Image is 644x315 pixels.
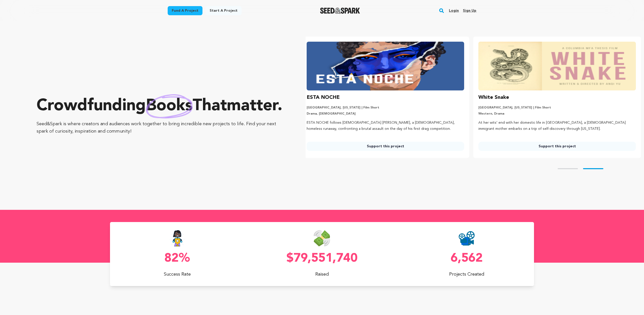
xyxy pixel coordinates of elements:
span: matter [227,98,277,114]
p: At her wits’ end with her domestic life in [GEOGRAPHIC_DATA], a [DEMOGRAPHIC_DATA] immigrant moth... [478,120,636,132]
p: Success Rate [110,271,245,278]
img: White Snake image [478,42,636,90]
p: $79,551,740 [255,253,389,265]
a: Support this project [307,142,464,151]
p: Drama, [DEMOGRAPHIC_DATA] [307,112,464,116]
img: Seed&Spark Success Rate Icon [169,230,185,246]
a: Sign up [463,7,476,15]
a: Seed&Spark Homepage [320,8,360,14]
a: Login [449,7,459,15]
img: ESTA NOCHE image [307,42,464,90]
h3: ESTA NOCHE [307,93,340,102]
img: Seed&Spark Logo Dark Mode [320,8,360,14]
a: Fund a project [168,6,202,15]
p: Crowdfunding that . [37,96,285,116]
a: Support this project [478,142,636,151]
h3: White Snake [478,93,509,102]
p: [GEOGRAPHIC_DATA], [US_STATE] | Film Short [307,106,464,110]
p: [GEOGRAPHIC_DATA], [US_STATE] | Film Short [478,106,636,110]
p: Raised [255,271,389,278]
p: ESTA NOCHE follows [DEMOGRAPHIC_DATA] [PERSON_NAME], a [DEMOGRAPHIC_DATA], homeless runaway, conf... [307,120,464,132]
p: Seed&Spark is where creators and audiences work together to bring incredible new projects to life... [37,120,285,135]
img: hand sketched image [146,94,193,118]
img: Seed&Spark Money Raised Icon [314,230,330,246]
p: Western, Drama [478,112,636,116]
a: Start a project [206,6,242,15]
p: 82% [110,253,245,265]
p: 6,562 [399,253,534,265]
img: Seed&Spark Projects Created Icon [459,230,475,246]
p: Projects Created [399,271,534,278]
